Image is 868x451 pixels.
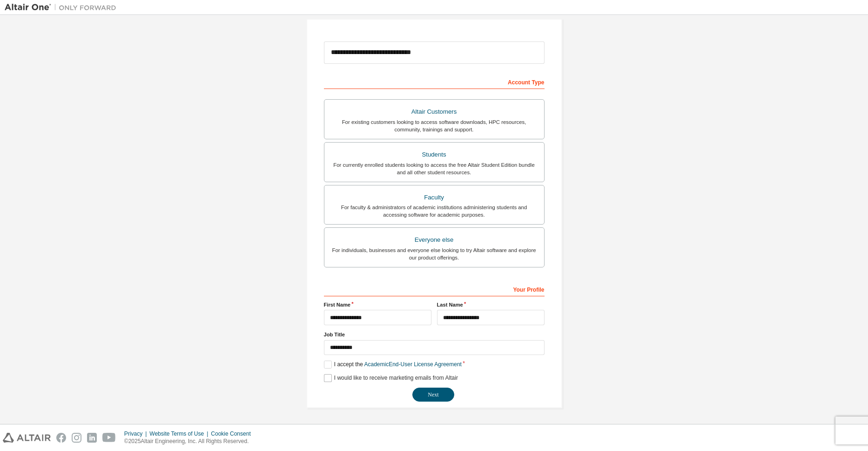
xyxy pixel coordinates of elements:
div: Students [330,148,538,161]
p: © 2025 Altair Engineering, Inc. All Rights Reserved. [124,437,256,445]
img: altair_logo.svg [3,433,51,443]
a: Academic End-User License Agreement [364,361,462,368]
img: linkedin.svg [87,433,97,443]
div: Cookie Consent [211,430,256,437]
label: I would like to receive marketing emails from Altair [324,374,458,382]
button: Next [412,388,454,402]
img: facebook.svg [56,433,66,443]
label: Job Title [324,331,545,338]
label: First Name [324,301,431,308]
div: For individuals, businesses and everyone else looking to try Altair software and explore our prod... [330,246,538,261]
div: Privacy [124,430,149,437]
div: Your Profile [324,281,545,296]
div: Website Terms of Use [149,430,211,437]
img: Altair One [5,3,121,12]
img: instagram.svg [72,433,81,443]
div: Faculty [330,191,538,204]
div: For currently enrolled students looking to access the free Altair Student Edition bundle and all ... [330,161,538,176]
div: Account Type [324,74,545,89]
img: youtube.svg [102,433,116,443]
label: Last Name [437,301,545,308]
div: For existing customers looking to access software downloads, HPC resources, community, trainings ... [330,118,538,133]
label: I accept the [324,361,462,369]
div: For faculty & administrators of academic institutions administering students and accessing softwa... [330,204,538,219]
div: Everyone else [330,233,538,246]
div: Altair Customers [330,105,538,118]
